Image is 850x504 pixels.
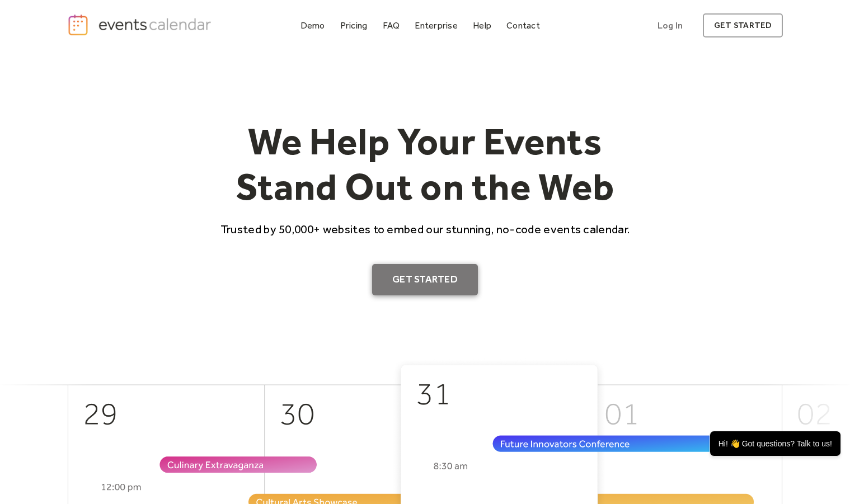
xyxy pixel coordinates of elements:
[410,18,462,33] a: Enterprise
[646,13,694,37] a: Log In
[210,119,640,210] h1: We Help Your Events Stand Out on the Web
[300,22,325,29] div: Demo
[383,22,400,29] div: FAQ
[296,18,330,33] a: Demo
[372,264,478,295] a: Get Started
[703,13,783,37] a: get started
[67,13,215,36] a: home
[473,22,491,29] div: Help
[378,18,405,33] a: FAQ
[415,22,457,29] div: Enterprise
[468,18,496,33] a: Help
[502,18,544,33] a: Contact
[336,18,372,33] a: Pricing
[506,22,540,29] div: Contact
[210,221,640,237] p: Trusted by 50,000+ websites to embed our stunning, no-code events calendar.
[340,22,368,29] div: Pricing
